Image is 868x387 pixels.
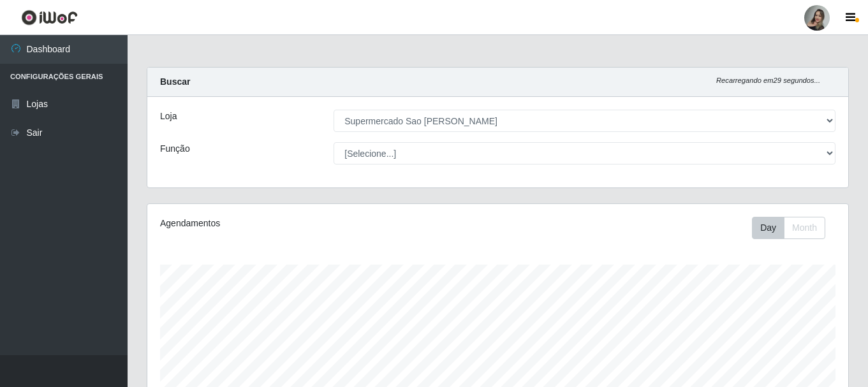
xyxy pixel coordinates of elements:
strong: Buscar [160,77,190,87]
div: First group [752,217,825,239]
label: Loja [160,110,177,123]
button: Month [784,217,825,239]
div: Toolbar with button groups [752,217,835,239]
img: CoreUI Logo [21,10,78,26]
button: Day [752,217,784,239]
label: Função [160,142,190,156]
div: Agendamentos [160,217,430,230]
i: Recarregando em 29 segundos... [716,77,820,84]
